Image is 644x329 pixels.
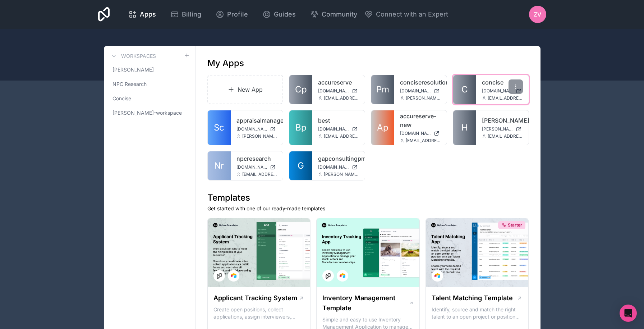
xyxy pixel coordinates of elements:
a: Bp [289,110,312,145]
span: Starter [508,222,522,228]
div: Open Intercom Messenger [620,305,637,322]
span: [PERSON_NAME] [112,66,154,73]
a: [DOMAIN_NAME] [482,88,523,94]
a: [DOMAIN_NAME] [400,131,441,136]
a: Profile [210,6,254,22]
img: Airtable Logo [434,273,440,279]
h1: Talent Matching Template [432,293,513,303]
a: Billing [165,6,207,22]
h1: My Apps [207,58,244,69]
a: [DOMAIN_NAME] [400,88,441,94]
span: [EMAIL_ADDRESS][DOMAIN_NAME] [324,95,359,101]
img: Airtable Logo [231,273,236,279]
span: Nr [214,160,224,172]
span: Profile [227,9,248,19]
a: Sc [208,110,231,145]
span: [DOMAIN_NAME] [482,88,513,94]
a: Guides [257,6,302,22]
a: npcresearch [236,154,277,163]
a: Ap [371,110,394,145]
a: [DOMAIN_NAME] [236,164,277,170]
a: Apps [123,6,162,22]
h1: Templates [207,192,529,204]
a: Workspaces [110,52,156,60]
span: Community [322,9,357,19]
span: [DOMAIN_NAME] [318,88,349,94]
a: accureserve-new [400,112,441,129]
span: H [461,122,468,133]
span: [PERSON_NAME]-workspace [112,109,182,116]
a: NPC Research [110,78,190,91]
img: Airtable Logo [340,273,345,279]
span: [EMAIL_ADDRESS][DOMAIN_NAME] [242,172,277,177]
span: Apps [140,9,156,19]
span: [EMAIL_ADDRESS][DOMAIN_NAME] [488,95,523,101]
span: Sc [214,122,224,133]
p: Identify, source and match the right talent to an open project or position with our Talent Matchi... [432,306,523,320]
a: Community [304,6,363,22]
a: [PERSON_NAME] [482,116,523,125]
p: Create open positions, collect applications, assign interviewers, centralise candidate feedback a... [213,306,305,320]
span: G [298,160,304,172]
span: Bp [295,122,307,133]
a: accureserve [318,78,359,87]
span: Billing [182,9,201,19]
a: [PERSON_NAME] [110,63,190,76]
span: Guides [274,9,296,19]
span: [DOMAIN_NAME] [236,164,267,170]
h3: Workspaces [121,52,156,60]
a: gapconsultingpm [318,154,359,163]
a: conciseresolution [400,78,441,87]
span: [DOMAIN_NAME] [318,164,349,170]
span: Ap [377,122,388,133]
a: H [453,110,476,145]
p: Get started with one of our ready-made templates [207,205,529,212]
a: Pm [371,75,394,104]
a: C [453,75,476,104]
a: best [318,116,359,125]
span: ZV [534,10,541,19]
a: [DOMAIN_NAME] [236,126,277,132]
h1: Applicant Tracking System [213,293,297,303]
a: [DOMAIN_NAME] [318,88,359,94]
span: [PERSON_NAME][EMAIL_ADDRESS][DOMAIN_NAME] [324,172,359,177]
a: [DOMAIN_NAME] [318,126,359,132]
a: Nr [208,151,231,180]
span: [PERSON_NAME][EMAIL_ADDRESS][DOMAIN_NAME] [406,95,441,101]
a: [PERSON_NAME][DOMAIN_NAME] [482,126,523,132]
span: [EMAIL_ADDRESS][DOMAIN_NAME] [324,133,359,139]
span: [PERSON_NAME][DOMAIN_NAME] [482,126,513,132]
span: Connect with an Expert [376,9,448,19]
a: [DOMAIN_NAME] [318,164,359,170]
button: Connect with an Expert [364,9,448,19]
span: Cp [295,84,307,95]
span: [DOMAIN_NAME] [236,126,267,132]
a: New App [207,75,284,104]
span: [DOMAIN_NAME] [318,126,349,132]
span: NPC Research [112,81,147,88]
span: [EMAIL_ADDRESS][DOMAIN_NAME] [488,133,523,139]
span: [DOMAIN_NAME] [400,131,431,136]
a: Concise [110,92,190,105]
a: concise [482,78,523,87]
span: [DOMAIN_NAME] [400,88,431,94]
span: C [461,84,468,95]
span: [EMAIL_ADDRESS][DOMAIN_NAME] [406,138,441,143]
a: Cp [289,75,312,104]
span: Concise [112,95,131,102]
a: G [289,151,312,180]
h1: Inventory Management Template [322,293,409,313]
span: Pm [376,84,389,95]
a: [PERSON_NAME]-workspace [110,106,190,119]
a: appraisalmanagement [236,116,277,125]
span: [PERSON_NAME][EMAIL_ADDRESS][DOMAIN_NAME] [242,133,277,139]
